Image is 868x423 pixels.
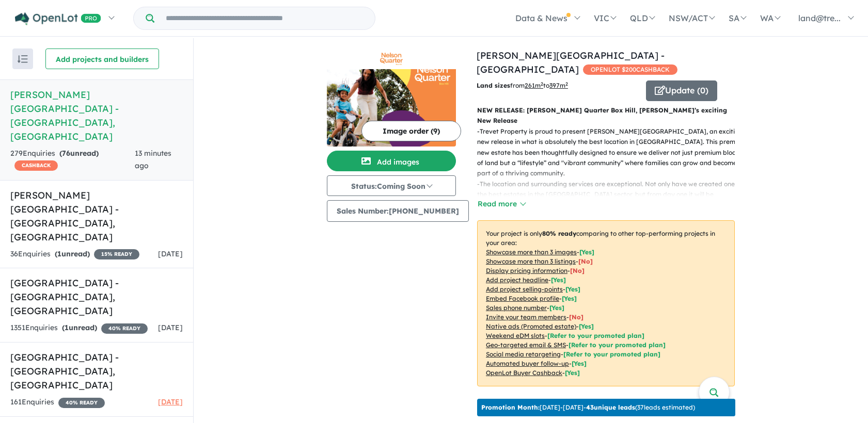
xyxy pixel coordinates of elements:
b: 80 % ready [542,230,576,237]
span: [ Yes ] [565,285,580,293]
button: Add projects and builders [45,48,159,69]
sup: 2 [565,81,568,87]
strong: ( unread) [62,323,97,332]
u: Weekend eDM slots [486,332,545,339]
span: [DATE] [158,249,183,258]
div: 1351 Enquir ies [10,322,148,334]
span: 40 % READY [101,323,148,334]
p: - Trevet Property is proud to present [PERSON_NAME][GEOGRAPHIC_DATA], an exciting new release in ... [477,126,743,179]
p: from [477,80,638,91]
span: [Yes] [572,360,587,367]
img: sort.svg [18,55,28,63]
span: [ No ] [578,257,593,265]
b: Land sizes [477,82,510,89]
button: Update (0) [646,80,717,101]
button: Sales Number:[PHONE_NUMBER] [327,200,469,222]
div: 279 Enquir ies [10,148,135,172]
p: - The location and surrounding services are exceptional. Not only have we created one of the best... [477,179,743,210]
div: 36 Enquir ies [10,248,139,261]
u: 261 m [525,82,543,89]
u: Add project headline [486,276,548,284]
span: [Yes] [579,322,594,330]
span: 76 [62,149,70,158]
strong: ( unread) [55,249,90,258]
u: 397 m [549,82,568,89]
span: OPENLOT $ 200 CASHBACK [583,64,677,75]
button: Read more [477,198,526,210]
span: 40 % READY [58,398,105,408]
span: [ Yes ] [579,248,594,256]
b: Promotion Month: [481,403,540,411]
u: Invite your team members [486,313,566,321]
b: 43 unique leads [586,403,635,411]
img: Nelson Quarter Estate - Box Hill Logo [331,53,452,65]
u: Social media retargeting [486,350,561,358]
span: [Refer to your promoted plan] [563,350,660,358]
div: 161 Enquir ies [10,396,105,409]
a: [PERSON_NAME][GEOGRAPHIC_DATA] - [GEOGRAPHIC_DATA] [477,50,665,75]
button: Status:Coming Soon [327,175,456,196]
span: [ Yes ] [562,295,577,302]
span: [DATE] [158,397,183,406]
span: [ No ] [569,313,583,321]
button: Add images [327,151,456,171]
u: Showcase more than 3 listings [486,257,576,265]
u: Showcase more than 3 images [486,248,577,256]
img: Openlot PRO Logo White [15,12,101,25]
u: Display pricing information [486,267,567,274]
strong: ( unread) [59,149,99,158]
h5: [PERSON_NAME][GEOGRAPHIC_DATA] - [GEOGRAPHIC_DATA] , [GEOGRAPHIC_DATA] [10,88,183,143]
input: Try estate name, suburb, builder or developer [156,7,373,29]
h5: [GEOGRAPHIC_DATA] - [GEOGRAPHIC_DATA] , [GEOGRAPHIC_DATA] [10,350,183,392]
span: 1 [57,249,61,258]
p: NEW RELEASE: [PERSON_NAME] Quarter Box Hill, [PERSON_NAME]’s exciting New Release [477,105,735,126]
img: Nelson Quarter Estate - Box Hill [327,69,456,147]
span: 1 [65,323,69,332]
p: [DATE] - [DATE] - ( 37 leads estimated) [481,403,695,412]
span: [ No ] [570,267,585,274]
u: Embed Facebook profile [486,295,559,302]
u: Sales phone number [486,304,547,312]
span: 13 minutes ago [135,149,171,170]
u: Native ads (Promoted estate) [486,322,576,330]
u: Geo-targeted email & SMS [486,341,566,349]
button: Image order (9) [361,121,461,141]
span: [Refer to your promoted plan] [547,332,644,339]
p: Your project is only comparing to other top-performing projects in your area: - - - - - - - - - -... [477,220,735,386]
span: 15 % READY [94,249,139,259]
sup: 2 [541,81,543,87]
span: [ Yes ] [549,304,564,312]
u: OpenLot Buyer Cashback [486,369,562,377]
span: to [543,82,568,89]
span: [DATE] [158,323,183,332]
span: [ Yes ] [551,276,566,284]
a: Nelson Quarter Estate - Box Hill LogoNelson Quarter Estate - Box Hill [327,48,456,147]
u: Add project selling-points [486,285,563,293]
u: Automated buyer follow-up [486,360,569,367]
span: CASHBACK [14,160,58,171]
span: land@tre... [798,13,841,23]
span: [Yes] [565,369,580,377]
span: [Refer to your promoted plan] [569,341,666,349]
h5: [GEOGRAPHIC_DATA] - [GEOGRAPHIC_DATA] , [GEOGRAPHIC_DATA] [10,276,183,318]
h5: [PERSON_NAME] [GEOGRAPHIC_DATA] - [GEOGRAPHIC_DATA] , [GEOGRAPHIC_DATA] [10,188,183,244]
